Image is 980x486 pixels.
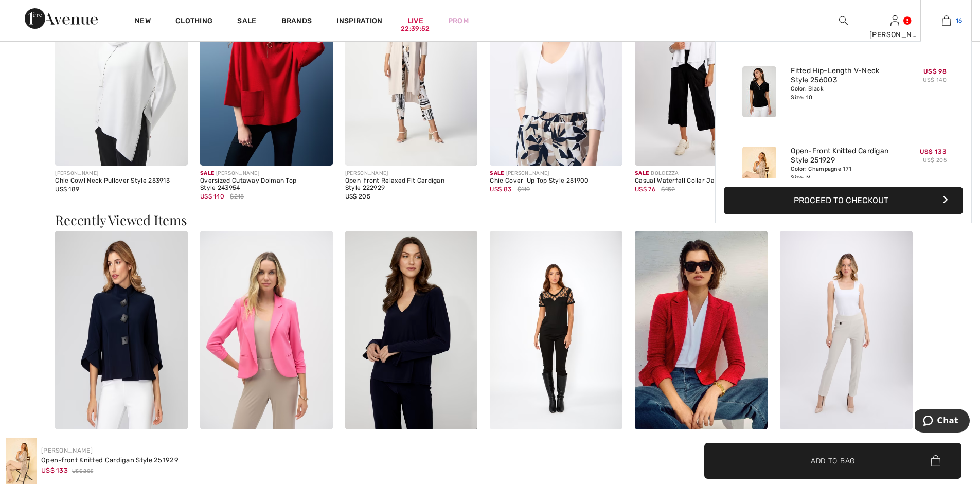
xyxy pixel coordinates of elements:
img: Mandarin Collar Flare Sleeve Top Style 193198 [55,231,188,430]
s: US$ 205 [923,157,947,164]
div: 22:39:52 [401,24,430,34]
span: US$ 76 [635,186,655,193]
a: Fitted Hip-Length V-Neck Style 256003 [791,66,892,85]
span: US$ 189 [55,186,79,193]
div: [PERSON_NAME] [780,434,913,441]
div: COMPLI K [345,434,478,441]
div: Color: Champagne 171 Size: M [791,165,892,182]
span: Sale [490,170,504,176]
a: 16 [921,14,971,27]
div: Chic Cowl Neck Pullover Style 253913 [55,177,188,185]
span: Sale [635,170,649,176]
h3: Recently Viewed Items [55,213,925,227]
span: US$ 98 [923,68,947,75]
div: [PERSON_NAME] [55,434,188,441]
img: Formal Hip-Length Blazer Style 251239 [635,231,768,430]
div: Casual Waterfall Collar Jacket Style 24251 [635,177,768,185]
a: [PERSON_NAME] [41,447,93,454]
span: $215 [230,192,244,201]
img: My Bag [942,14,951,27]
div: [PERSON_NAME] [490,170,622,177]
a: Clothing [175,16,212,27]
a: New [135,16,151,27]
span: 16 [956,16,963,25]
a: Sale [237,16,256,27]
img: High-Waisted Formal Trousers Style 144092 [780,231,913,430]
span: US$ 83 [490,186,511,193]
a: Sign In [890,15,899,25]
div: Open-front Relaxed Fit Cardigan Style 222929 [345,177,478,192]
a: Brands [281,16,312,27]
button: Proceed to Checkout [724,187,963,214]
button: Add to Bag [704,443,961,479]
span: US$ 140 [200,193,224,200]
img: My Info [890,14,899,27]
div: [PERSON_NAME] [869,29,920,40]
div: [PERSON_NAME] [200,170,333,177]
div: Chic Cover-Up Top Style 251900 [490,177,622,185]
img: 1ère Avenue [25,8,98,29]
img: Bag.svg [931,455,940,466]
div: [PERSON_NAME] [490,434,622,441]
span: US$ 133 [41,466,68,474]
a: Live22:39:52 [407,15,423,26]
s: US$ 140 [923,77,947,83]
img: Open-Front Knitted Cardigan Style 251929 [6,438,37,484]
span: $152 [661,185,675,194]
a: Open-Front Knitted Cardigan Style 251929 [791,147,892,165]
img: Fitted Hip-Length V-Neck Style 256003 [742,66,776,117]
div: Open-front Knitted Cardigan Style 251929 [41,455,179,465]
div: [PERSON_NAME] [635,434,768,441]
span: US$ 205 [72,467,93,475]
span: Add to Bag [811,455,855,466]
span: US$ 205 [345,193,370,200]
div: [PERSON_NAME] [345,170,478,177]
a: Prom [448,15,469,26]
img: Open Front Regular Fit Jacket Style 143148 [200,231,333,430]
div: [PERSON_NAME] [200,434,333,441]
span: $119 [518,185,530,194]
img: Open-Front Knitted Cardigan Style 251929 [742,147,776,197]
iframe: Opens a widget where you can chat to one of our agents [915,409,970,435]
span: Inspiration [336,16,382,27]
img: Studded Scoop Neck Pullover Style 243465u [490,231,622,430]
img: search the website [839,14,848,27]
img: V-Neck Pullover with Bell Sleeves Style 34033 [345,231,478,430]
span: US$ 133 [920,148,947,155]
span: Sale [200,170,214,176]
div: DOLCEZZA [635,170,768,177]
div: [PERSON_NAME] [55,170,188,177]
div: Color: Black Size: 10 [791,85,892,101]
div: Oversized Cutaway Dolman Top Style 243954 [200,177,333,192]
